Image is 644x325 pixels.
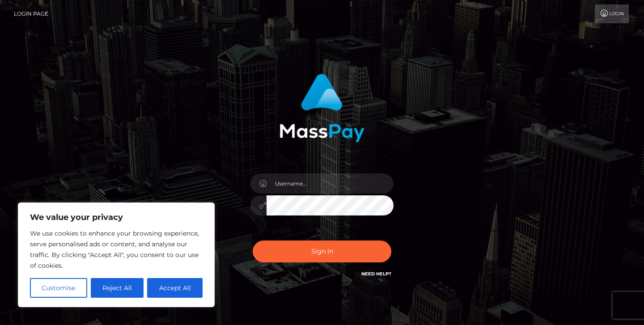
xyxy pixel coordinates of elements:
[14,4,48,23] a: Login Page
[30,212,203,223] p: We value your privacy
[91,278,144,298] button: Reject All
[30,278,87,298] button: Customise
[267,173,394,194] input: Username...
[280,74,364,142] img: MassPay Login
[253,241,391,262] button: Sign in
[361,271,391,277] a: Need Help?
[147,278,203,298] button: Accept All
[18,203,215,307] div: We value your privacy
[595,4,629,23] a: Login
[30,228,203,271] p: We use cookies to enhance your browsing experience, serve personalised ads or content, and analys...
